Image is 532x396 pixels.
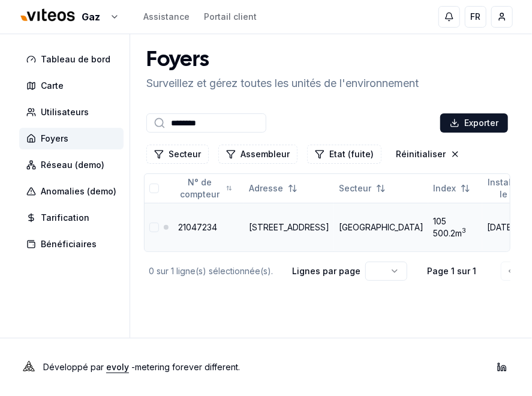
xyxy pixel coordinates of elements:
[41,133,68,145] span: Foyers
[19,358,38,377] img: Evoly Logo
[440,113,508,133] button: Exporter
[19,1,77,30] img: Viteos - Gaz Logo
[19,181,128,202] a: Anomalies (demo)
[19,75,128,97] a: Carte
[339,182,371,194] span: Secteur
[19,4,119,30] button: Gaz
[19,128,128,149] a: Foyers
[204,11,257,23] a: Portail client
[19,154,128,176] a: Réseau (demo)
[249,182,283,194] span: Adresse
[149,265,273,277] div: 0 sur 1 ligne(s) sélectionnée(s).
[433,182,456,194] span: Index
[19,233,128,255] a: Bénéficiaires
[426,179,477,198] button: Not sorted. Click to sort ascending.
[218,145,297,164] button: Filtrer les lignes
[43,359,240,376] p: Développé par - metering forever different .
[41,212,89,224] span: Tarification
[178,222,217,232] a: 21047234
[82,10,100,24] span: Gaz
[391,145,465,164] button: Réinitialiser les filtres
[146,145,209,164] button: Filtrer les lignes
[106,362,129,372] a: evoly
[471,11,481,23] span: FR
[334,203,428,251] td: [GEOGRAPHIC_DATA]
[307,145,381,164] button: Filtrer les lignes
[422,265,482,277] div: Page 1 sur 1
[19,49,128,70] a: Tableau de bord
[143,11,190,23] a: Assistance
[19,207,128,229] a: Tarification
[19,101,128,123] a: Utilisateurs
[41,53,110,65] span: Tableau de bord
[332,179,393,198] button: Not sorted. Click to sort ascending.
[149,223,159,232] button: Sélectionner la ligne
[433,215,477,239] div: 105 500.2 m
[292,265,360,277] p: Lignes par page
[465,6,486,28] button: FR
[242,179,305,198] button: Not sorted. Click to sort ascending.
[146,49,419,73] h1: Foyers
[149,184,159,193] button: Tout sélectionner
[146,75,419,92] p: Surveillez et gérez toutes les unités de l'environnement
[41,238,97,250] span: Bénéficiaires
[462,227,466,235] sup: 3
[178,176,221,200] span: N° de compteur
[171,179,239,198] button: Not sorted. Click to sort ascending.
[41,106,89,118] span: Utilisateurs
[41,185,116,197] span: Anomalies (demo)
[41,80,64,92] span: Carte
[487,176,520,200] span: Installé le
[41,159,104,171] span: Réseau (demo)
[249,222,329,232] a: [STREET_ADDRESS]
